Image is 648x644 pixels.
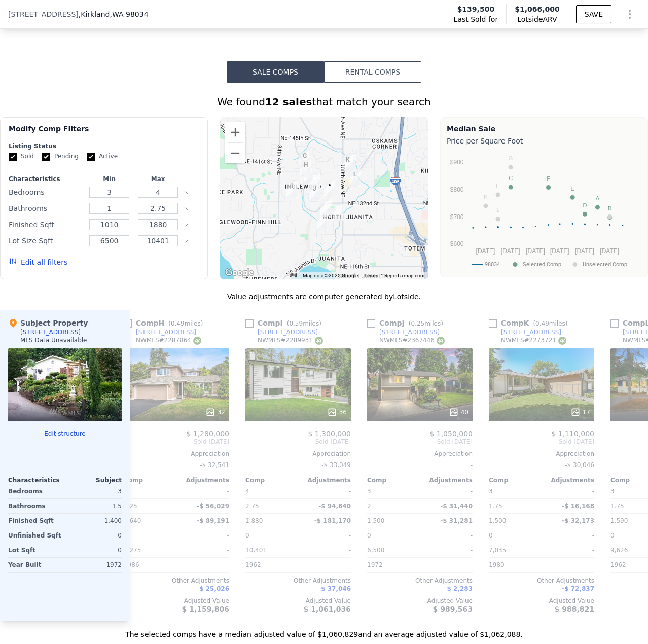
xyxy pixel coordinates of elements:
text: Selected Comp [523,261,561,268]
div: Comp H [124,318,207,328]
button: Rental Comps [324,61,421,83]
div: Subject Property [8,318,88,328]
span: -$ 89,191 [197,517,229,524]
span: , Kirkland [79,9,149,19]
div: 1986 [124,558,174,572]
span: $ 1,300,000 [308,430,351,438]
button: Clear [185,223,189,227]
div: - [178,558,229,572]
div: NWMLS # 2289931 [258,336,323,345]
div: 13929 102nd Ave NE [345,154,356,171]
div: 9749 NE 134th St [324,180,335,197]
div: Adjusted Value [245,597,351,605]
span: 1,880 [245,517,263,524]
span: $ 988,821 [555,605,594,613]
div: 9831 NE 128th St [333,204,344,221]
span: ( miles) [283,320,326,327]
button: Zoom in [225,122,245,142]
div: 13507 93rd Ct NE [309,173,320,190]
input: Sold [9,153,17,161]
text: 98034 [485,261,500,268]
div: 9025 NE 138th Pl [300,160,311,177]
span: $ 1,159,806 [182,605,229,613]
span: -$ 94,840 [318,503,351,510]
span: 0.49 [171,320,185,327]
div: 1,400 [67,514,122,528]
div: Characteristics [8,476,65,484]
div: 1972 [367,558,418,572]
a: Report a map error [384,273,425,278]
div: [STREET_ADDRESS] [379,328,440,336]
img: Google [223,266,256,279]
div: 9223 NE 133rd St [309,184,320,201]
span: 7,035 [489,547,506,554]
span: 3 [367,488,371,495]
text: J [608,205,611,211]
span: $ 1,280,000 [186,430,229,438]
div: Adjustments [420,476,473,484]
span: 1,590 [610,517,628,524]
text: D [583,202,587,208]
span: 0 [367,532,371,539]
span: -$ 32,173 [562,517,594,524]
a: [STREET_ADDRESS] [245,328,318,336]
span: -$ 16,168 [562,503,594,510]
div: Min [87,175,132,183]
label: Active [87,152,118,161]
div: Lot Sqft [8,543,63,557]
span: Map data ©2025 Google [303,273,358,278]
span: 4 [245,488,249,495]
div: 9453 NE 125th Pl [316,213,327,231]
text: [DATE] [476,247,495,255]
text: K [484,194,488,200]
span: Sold [DATE] [124,438,229,446]
span: -$ 181,170 [314,517,351,524]
div: Other Adjustments [245,577,351,585]
label: Sold [9,152,34,161]
div: Year Built [8,558,63,572]
span: Sold [DATE] [489,438,594,446]
div: NWMLS # 2273721 [501,336,566,345]
strong: 12 sales [265,96,312,108]
div: Adjustments [176,476,229,484]
input: Pending [42,153,50,161]
div: 10312 NE 136th Pl [349,169,361,187]
div: Unfinished Sqft [8,528,63,543]
span: 1,500 [489,517,506,524]
span: 1,500 [367,517,384,524]
span: 0 [245,532,249,539]
button: Clear [185,207,189,211]
span: $ 1,110,000 [551,430,594,438]
div: Bathrooms [8,499,63,513]
span: Sold [DATE] [245,438,351,446]
div: Other Adjustments [124,577,229,585]
span: ( miles) [405,320,447,327]
div: 10039 NE 140th St [342,155,353,172]
a: [STREET_ADDRESS] [124,328,196,336]
span: 0 [610,532,615,539]
div: Comp [245,476,298,484]
text: E [570,186,574,192]
img: NWMLS Logo [558,337,566,345]
span: , WA 98034 [110,10,148,18]
div: 0 [67,528,122,543]
span: -$ 31,281 [440,517,473,524]
div: Other Adjustments [489,577,594,585]
div: - [178,484,229,498]
span: Sold [DATE] [367,438,473,446]
div: Appreciation [124,450,229,458]
div: Bedrooms [9,185,83,199]
div: Adjustments [542,476,594,484]
div: MLS Data Unavailable [20,336,87,344]
span: $1,066,000 [515,5,560,13]
a: Open this area in Google Maps (opens a new window) [223,266,256,279]
span: $ 25,026 [199,585,229,592]
div: NWMLS # 2367446 [379,336,445,345]
div: - [367,458,473,472]
text: C [509,175,513,181]
div: Comp [367,476,420,484]
div: Appreciation [245,450,351,458]
div: Comp [489,476,542,484]
div: 40 [449,407,469,417]
div: 36 [327,407,347,417]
